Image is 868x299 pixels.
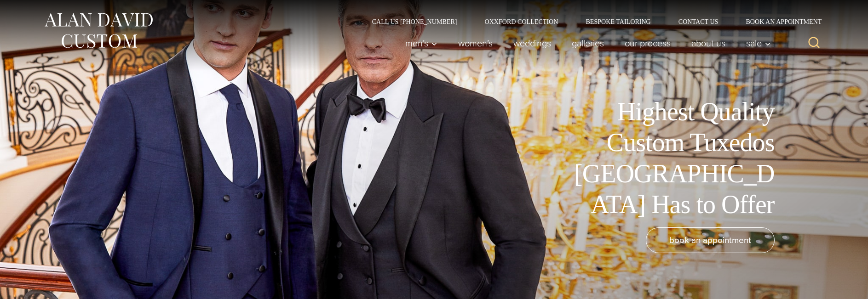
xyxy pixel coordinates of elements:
[568,96,775,220] h1: Highest Quality Custom Tuxedos [GEOGRAPHIC_DATA] Has to Offer
[358,18,471,25] a: Call Us [PHONE_NUMBER]
[681,34,736,52] a: About Us
[471,18,572,25] a: Oxxford Collection
[803,32,825,54] button: View Search Form
[405,39,437,48] span: Men’s
[43,10,154,51] img: Alan David Custom
[395,34,776,52] nav: Primary Navigation
[665,18,732,25] a: Contact Us
[669,233,751,247] span: book an appointment
[646,227,775,253] a: book an appointment
[746,39,771,48] span: Sale
[561,34,614,52] a: Galleries
[448,34,503,52] a: Women’s
[732,18,825,25] a: Book an Appointment
[572,18,664,25] a: Bespoke Tailoring
[358,18,825,25] nav: Secondary Navigation
[503,34,561,52] a: weddings
[614,34,681,52] a: Our Process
